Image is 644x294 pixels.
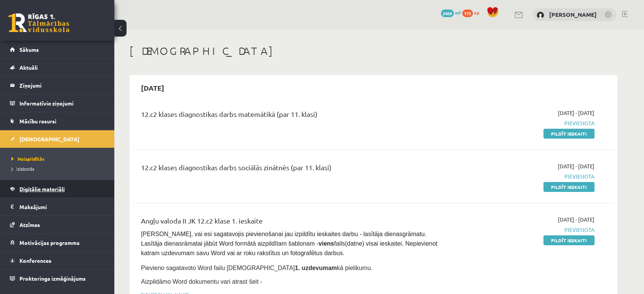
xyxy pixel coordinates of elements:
h1: [DEMOGRAPHIC_DATA] [130,45,617,58]
div: 12.c2 klases diagnostikas darbs matemātikā (par 11. klasi) [141,109,439,123]
span: [PERSON_NAME], vai esi sagatavojis pievienošanai jau izpildītu ieskaites darbu - lasītāja dienasg... [141,231,439,256]
legend: Maksājumi [19,198,105,216]
span: Pievienota [451,226,594,234]
a: [DEMOGRAPHIC_DATA] [10,130,105,148]
span: Izlabotās [11,166,34,172]
strong: 1. uzdevumam [295,265,337,271]
span: mP [455,10,461,16]
span: 2469 [441,10,454,17]
span: [DATE] - [DATE] [558,109,594,117]
a: Motivācijas programma [10,234,105,251]
h2: [DATE] [133,79,172,97]
span: Konferences [19,257,51,264]
span: Aktuāli [19,64,38,71]
a: Izlabotās [11,165,107,172]
a: Neizpildītās [11,155,107,162]
a: Atzīmes [10,216,105,233]
span: xp [474,10,479,16]
a: Informatīvie ziņojumi [10,94,105,112]
span: Pievieno sagatavoto Word failu [DEMOGRAPHIC_DATA] kā pielikumu. [141,265,372,271]
a: Maksājumi [10,198,105,216]
a: 173 xp [462,10,483,16]
a: Mācību resursi [10,112,105,130]
span: [DATE] - [DATE] [558,216,594,224]
legend: Ziņojumi [19,77,105,94]
span: Mācību resursi [19,118,56,125]
span: 173 [462,10,473,17]
a: Digitālie materiāli [10,180,105,198]
span: Proktoringa izmēģinājums [19,275,86,282]
span: Atzīmes [19,221,40,228]
a: Proktoringa izmēģinājums [10,270,105,287]
a: Aktuāli [10,59,105,76]
a: Pildīt ieskaiti [543,182,594,192]
span: [DEMOGRAPHIC_DATA] [19,136,79,142]
div: Angļu valoda II JK 12.c2 klase 1. ieskaite [141,216,439,230]
legend: Informatīvie ziņojumi [19,94,105,112]
span: Aizpildāmo Word dokumentu vari atrast šeit - [141,278,262,285]
a: Konferences [10,252,105,269]
strong: viens [319,240,334,247]
span: Digitālie materiāli [19,185,65,192]
span: [DATE] - [DATE] [558,162,594,170]
a: Pildīt ieskaiti [543,235,594,245]
span: Pievienota [451,173,594,181]
div: 12.c2 klases diagnostikas darbs sociālās zinātnēs (par 11. klasi) [141,162,439,176]
a: 2469 mP [441,10,461,16]
span: Neizpildītās [11,156,45,162]
a: [PERSON_NAME] [549,11,597,18]
img: Jekaterina Zeļeņina [537,11,544,19]
span: Motivācijas programma [19,239,80,246]
a: Rīgas 1. Tālmācības vidusskola [8,13,69,32]
a: Ziņojumi [10,77,105,94]
span: Sākums [19,46,39,53]
span: Pievienota [451,119,594,127]
a: Pildīt ieskaiti [543,129,594,139]
a: Sākums [10,41,105,58]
